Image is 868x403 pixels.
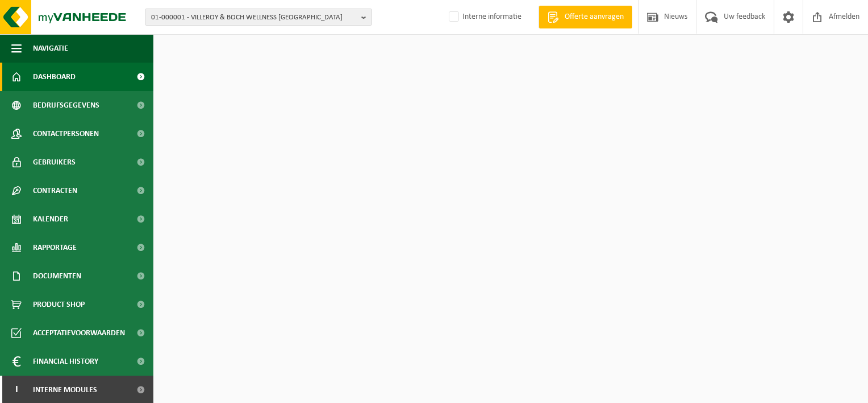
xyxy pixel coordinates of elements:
[446,9,521,26] label: Interne informatie
[145,9,372,26] button: 01-000001 - VILLEROY & BOCH WELLNESS [GEOGRAPHIC_DATA]
[33,347,98,376] span: Financial History
[33,233,77,262] span: Rapportage
[539,6,632,28] a: Offerte aanvragen
[33,63,76,91] span: Dashboard
[33,176,77,205] span: Contracten
[33,290,85,319] span: Product Shop
[33,148,76,176] span: Gebruikers
[33,319,125,347] span: Acceptatievoorwaarden
[151,9,357,26] span: 01-000001 - VILLEROY & BOCH WELLNESS [GEOGRAPHIC_DATA]
[33,205,68,233] span: Kalender
[33,120,99,148] span: Contactpersonen
[562,11,627,23] span: Offerte aanvragen
[33,91,99,120] span: Bedrijfsgegevens
[33,262,81,290] span: Documenten
[33,34,68,63] span: Navigatie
